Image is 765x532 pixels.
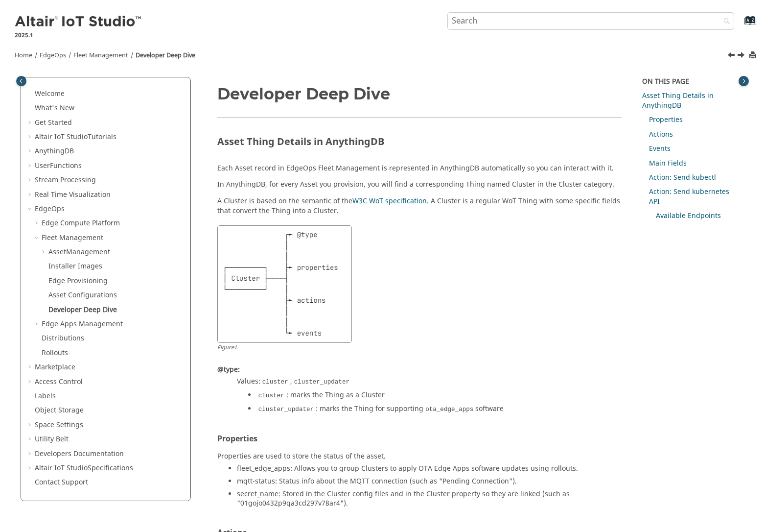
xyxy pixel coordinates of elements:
span: Expand Get Started [27,118,35,128]
a: Stream Processing [35,175,96,185]
span: Expand Marketplace [27,363,35,372]
a: Action: Send kubernetes API [649,187,729,207]
a: UserFunctions [35,161,82,171]
a: Home [15,51,32,60]
span: Expand AnythingDB [27,146,35,156]
a: Distributions [42,333,84,343]
span: Expand Real Time Visualization [27,190,35,200]
a: Real Time Visualization [35,190,111,200]
h1: Developer Deep Dive [217,85,622,102]
a: Space Settings [35,420,83,430]
a: Properties [649,115,683,125]
dd: Values: , [237,377,622,417]
a: Fleet Management [73,51,128,60]
a: AssetManagement [48,247,110,257]
span: Expand Utility Belt [27,435,35,444]
a: Rollouts [42,348,68,358]
a: Previous topic: Asset Configurations [728,50,736,62]
a: Edge Provisioning [48,276,108,286]
a: Next topic: Edge Apps Management [738,50,746,62]
span: EdgeOps [40,51,66,60]
a: Marketplace [35,362,75,372]
a: Action: Send kubectl [649,172,716,183]
span: . [237,343,238,352]
button: Toggle topic table of content [739,76,749,86]
span: Expand UserFunctions [27,161,35,171]
a: Contact Support [35,477,88,487]
p: A Cluster is based on the semantic of the . A Cluster is a regular WoT Thing with some specific f... [217,196,622,216]
a: Developer Deep Dive [136,51,195,60]
a: Labels [35,391,56,401]
a: Main Fields [649,158,687,169]
span: Expand Access Control [27,377,35,387]
div: Properties are used to store the status of the asset. [217,452,622,511]
span: Expand Developers Documentation [27,449,35,459]
code: cluster_updater [292,378,351,387]
a: Welcome [35,89,65,99]
code: cluster [256,391,286,400]
a: Edge Apps Management [42,319,123,329]
button: Print this page [750,49,758,62]
li: fleet_edge_apps: Allows you to group Clusters to apply OTA Edge Apps software updates using rollo... [237,464,622,477]
li: secret_name: Stored in the Cluster config files and in the Cluster property so they are linked (s... [237,489,622,511]
a: W3C WoT specification [352,196,427,206]
img: graph_cluster.png [217,225,352,343]
a: Fleet Management [42,233,103,243]
code: cluster_updater [256,405,316,414]
span: Figure [217,343,238,352]
a: Utility Belt [35,434,69,444]
span: Expand Stream Processing [27,175,35,185]
a: What's New [35,103,74,113]
span: Altair IoT Studio [35,132,88,142]
a: Asset Thing Details in AnythingDB [642,91,714,111]
a: Access Control [35,377,83,387]
span: Expand Edge Compute Platform [34,218,42,228]
span: Functions [50,161,82,171]
li: : marks the Thing as a Cluster [256,390,622,404]
button: Toggle publishing table of content [16,76,26,86]
dt: @type: [217,365,622,377]
a: Go to index terms page [729,20,751,30]
a: Edge Compute Platform [42,218,120,228]
div: On this page [642,77,744,87]
a: Actions [649,129,673,140]
a: AnythingDB [35,146,74,156]
button: Search [711,12,738,31]
a: Asset Configurations [48,290,117,300]
input: Search query [447,12,734,30]
p: 2025.1 [15,31,143,40]
p: Each Asset record in EdgeOps Fleet Management is represented in AnythingDB automatically so you c... [217,164,622,173]
h3: Properties [217,435,622,448]
span: 1 [234,343,237,352]
a: Altair IoT StudioSpecifications [35,463,133,473]
li: mqtt-status: Status info about the MQTT connection (such as "Pending Connection"). [237,477,622,489]
span: Expand Altair IoT StudioSpecifications [27,463,35,473]
span: Expand Altair IoT StudioTutorials [27,132,35,142]
a: Get Started [35,118,72,128]
span: Expand Space Settings [27,420,35,430]
a: Developers Documentation [35,449,124,459]
a: Available Endpoints [656,211,721,221]
h2: Asset Thing Details in AnythingDB [217,137,622,152]
ul: Table of Contents [27,89,185,487]
span: Asset [48,247,66,257]
a: Installer Images [48,261,102,271]
a: Developer Deep Dive [48,305,117,315]
span: Collapse Fleet Management [34,233,42,243]
span: Expand Edge Apps Management [34,319,42,329]
span: Collapse EdgeOps [27,204,35,214]
li: : marks the Thing for supporting software [256,404,622,418]
code: cluster [260,378,290,387]
span: Expand AssetManagement [41,247,48,257]
img: Altair IoT Studio [15,14,143,30]
p: In AnythingDB, for every Asset you provision, you will find a corresponding Thing named Cluster i... [217,180,622,190]
code: ota_edge_apps [423,405,475,414]
a: EdgeOps [35,204,65,214]
a: Altair IoT StudioTutorials [35,132,116,142]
